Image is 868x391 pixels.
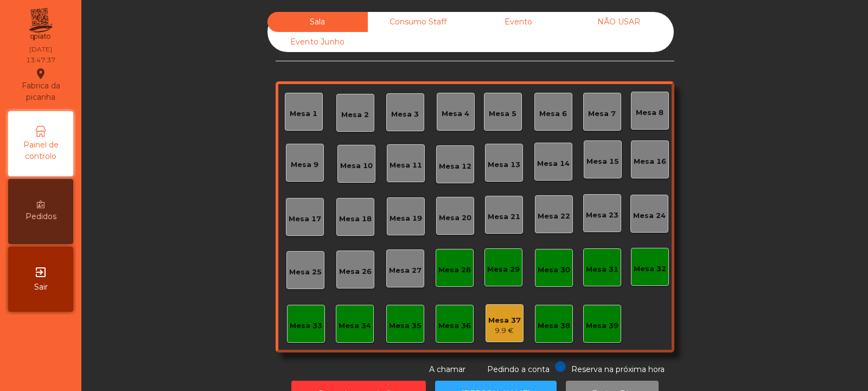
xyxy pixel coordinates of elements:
div: NÃO USAR [569,12,669,32]
div: Mesa 33 [290,321,322,331]
div: Mesa 17 [289,214,321,225]
div: Mesa 13 [488,159,520,170]
div: Mesa 29 [487,264,520,275]
div: Mesa 2 [341,110,369,120]
span: A chamar [429,364,465,374]
div: Mesa 5 [489,108,516,119]
span: Painel de controlo [11,139,71,162]
div: Mesa 31 [586,264,618,275]
div: Mesa 37 [488,315,521,326]
div: Mesa 20 [439,213,471,223]
span: Pedidos [25,211,56,222]
div: Mesa 36 [438,321,471,331]
div: [DATE] [29,44,52,54]
div: Mesa 21 [488,211,520,222]
div: Mesa 4 [442,108,469,119]
div: Mesa 24 [633,210,666,221]
span: Reserva na próxima hora [571,364,665,374]
i: exit_to_app [34,266,47,279]
span: Sair [34,281,48,293]
div: Evento Junho [267,32,368,52]
i: location_on [34,67,47,80]
div: Mesa 18 [339,214,372,225]
div: Mesa 32 [634,264,666,274]
div: Mesa 6 [539,108,567,119]
div: Mesa 30 [538,265,570,275]
div: Mesa 8 [636,107,663,118]
div: Mesa 19 [390,213,422,224]
span: Pedindo a conta [487,364,550,374]
div: Mesa 3 [391,109,419,120]
div: Mesa 35 [389,321,422,331]
div: Mesa 15 [586,156,619,167]
div: Mesa 39 [586,321,618,331]
div: Mesa 7 [588,108,616,119]
div: Evento [468,12,569,32]
div: Mesa 10 [340,161,373,171]
div: Mesa 34 [339,321,371,331]
div: Mesa 9 [291,159,318,170]
div: Mesa 38 [538,321,570,331]
div: 9.9 € [488,325,521,336]
div: Mesa 16 [634,156,666,167]
div: Mesa 25 [289,267,322,278]
div: Mesa 11 [390,160,422,171]
div: Mesa 14 [537,158,570,169]
div: Mesa 22 [538,211,570,222]
div: Sala [267,12,368,32]
div: Mesa 12 [439,161,471,172]
div: Mesa 1 [290,108,317,119]
div: Mesa 27 [389,265,422,276]
div: 13:47:37 [26,55,55,65]
div: Mesa 23 [586,210,618,221]
div: Mesa 28 [438,265,471,275]
div: Mesa 26 [339,266,372,277]
div: Fabrica da picanha [9,67,73,103]
div: Consumo Staff [368,12,468,32]
img: qpiato [27,5,54,43]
